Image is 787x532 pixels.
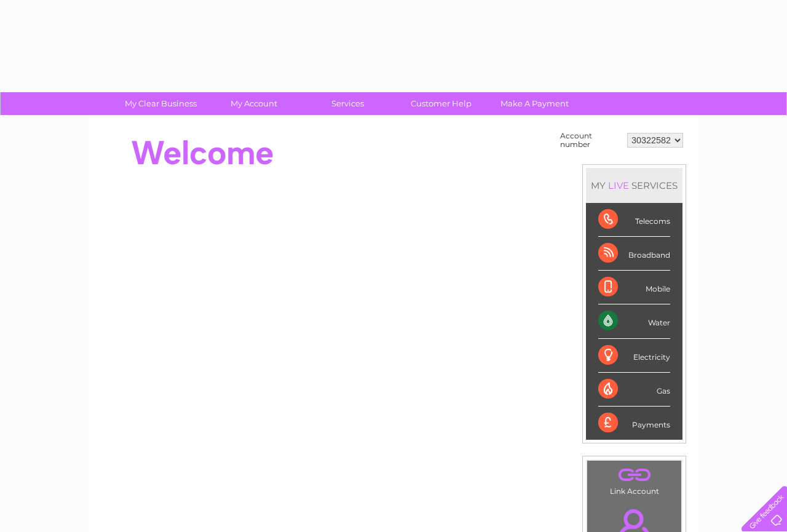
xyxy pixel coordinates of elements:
[606,180,631,191] div: LIVE
[204,92,305,115] a: My Account
[598,407,670,440] div: Payments
[598,373,670,407] div: Gas
[557,129,624,152] td: Account number
[598,339,670,373] div: Electricity
[297,92,398,115] a: Services
[598,203,670,237] div: Telecoms
[390,92,492,115] a: Customer Help
[586,168,682,203] div: MY SERVICES
[110,92,212,115] a: My Clear Business
[590,464,678,485] a: .
[587,460,682,499] td: Link Account
[598,271,670,304] div: Mobile
[598,304,670,338] div: Water
[598,237,670,271] div: Broadband
[484,92,585,115] a: Make A Payment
